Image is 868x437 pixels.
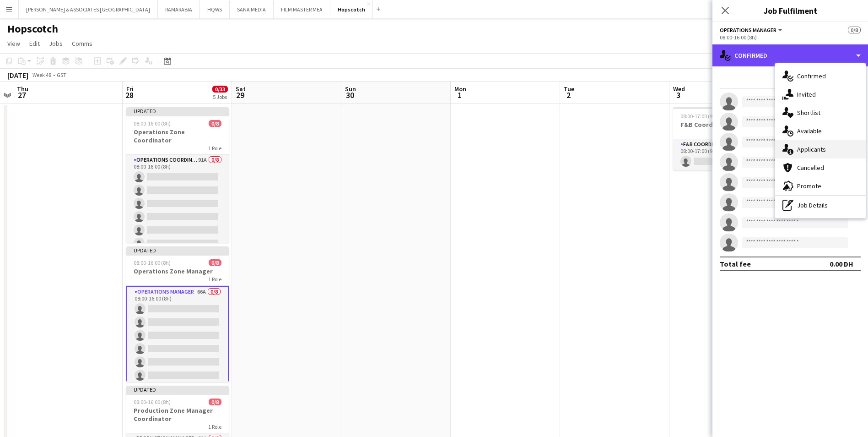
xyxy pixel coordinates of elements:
span: 08:00-16:00 (8h) [134,120,171,127]
app-job-card: 08:00-17:00 (9h)0/1F&B Coordinator1 RoleF&B Coordinator39A0/108:00-17:00 (9h) [673,107,776,170]
app-job-card: Updated08:00-16:00 (8h)0/8Operations Zone Coordinator1 RoleOperations Coordinator91A0/808:00-16:0... [126,107,229,243]
span: 1 Role [208,145,221,152]
h3: Production Zone Manager Coordinator [126,406,229,423]
button: SANA MEDIA [230,0,274,18]
h3: Operations Zone Manager [126,267,229,275]
span: 0/8 [209,399,221,405]
span: 0/8 [209,259,221,266]
span: 29 [234,90,246,100]
span: 1 [453,90,466,100]
span: Shortlist [797,109,820,117]
span: 08:00-17:00 (9h) [680,113,717,120]
span: Cancelled [797,164,824,172]
div: [DATE] [7,71,28,80]
span: Applicants [797,145,826,153]
span: 1 Role [208,276,221,283]
div: Updated [126,386,229,393]
span: Edit [29,39,40,48]
div: Updated [126,246,229,254]
span: 28 [125,90,134,100]
span: 27 [16,90,28,100]
span: Sat [236,85,246,93]
span: 0/8 [848,27,861,33]
a: Comms [68,38,96,49]
app-job-card: Updated08:00-16:00 (8h)0/8Operations Zone Manager1 RoleOperations Manager66A0/808:00-16:00 (8h) [126,246,229,382]
span: 2 [562,90,574,100]
h3: F&B Coordinator [673,120,776,129]
div: 0.00 DH [830,259,853,268]
span: Confirmed [797,72,826,80]
span: 3 [672,90,685,100]
app-card-role: Operations Manager66A0/808:00-16:00 (8h) [126,286,229,412]
div: Total fee [720,259,751,268]
button: RAMARABIA [158,0,200,18]
span: Week 48 [30,71,53,78]
span: Thu [17,85,28,93]
app-card-role: F&B Coordinator39A0/108:00-17:00 (9h) [673,139,776,170]
span: Invited [797,90,816,98]
span: 1 Role [208,423,221,430]
span: Fri [126,85,134,93]
a: Edit [26,38,43,49]
span: 0/33 [212,86,228,93]
span: 08:00-16:00 (8h) [134,399,171,405]
div: 5 Jobs [213,93,227,100]
a: View [4,38,24,49]
span: Available [797,127,822,135]
h3: Operations Zone Coordinator [126,128,229,144]
span: Wed [673,85,685,93]
button: [PERSON_NAME] & ASSOCIATES [GEOGRAPHIC_DATA] [19,0,158,18]
div: Updated [126,107,229,115]
span: Promote [797,182,821,190]
button: FILM MASTER MEA [274,0,330,18]
span: 08:00-16:00 (8h) [134,259,171,266]
h3: Job Fulfilment [712,5,868,16]
span: 30 [344,90,356,100]
span: Mon [454,85,466,93]
span: Operations Manager [720,27,776,33]
a: Jobs [45,38,66,49]
button: HQWS [200,0,230,18]
span: View [7,39,20,48]
span: Comms [72,39,92,48]
span: Sun [345,85,356,93]
button: Hopscotch [330,0,373,18]
div: 08:00-16:00 (8h) [720,34,861,41]
span: 0/8 [209,120,221,127]
span: Jobs [49,39,63,48]
span: Tue [564,85,574,93]
div: GST [57,71,66,78]
div: Job Details [775,196,866,214]
h1: Hopscotch [7,22,58,36]
div: Confirmed [712,44,868,66]
button: Operations Manager [720,27,784,33]
app-card-role: Operations Coordinator91A0/808:00-16:00 (8h) [126,155,229,279]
